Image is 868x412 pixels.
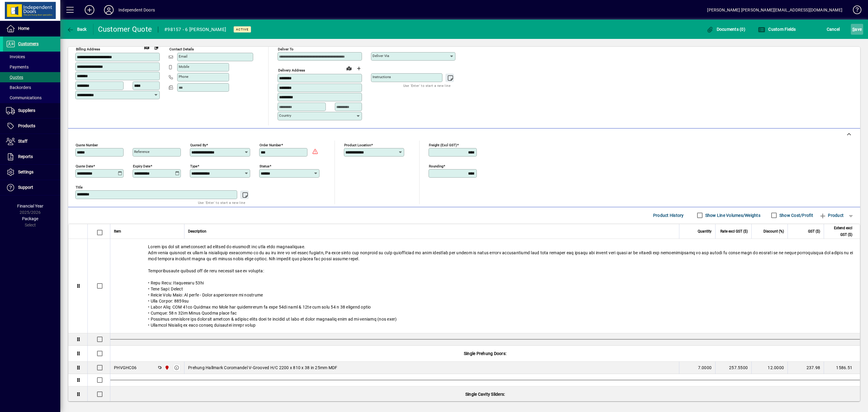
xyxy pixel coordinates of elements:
[76,164,93,168] mat-label: Quote date
[3,149,60,164] a: Reports
[99,5,118,15] button: Profile
[706,27,745,32] span: Documents (0)
[6,85,31,90] span: Backorders
[6,75,23,80] span: Quotes
[190,143,206,147] mat-label: Quoted by
[67,27,87,32] span: Back
[18,139,27,144] span: Staff
[76,143,98,147] mat-label: Quote number
[278,47,294,51] mat-label: Deliver To
[403,82,451,89] mat-hint: Use 'Enter' to start a new line
[65,24,88,35] button: Back
[179,54,187,59] mat-label: Email
[720,228,748,235] span: Rate excl GST ($)
[758,27,796,32] span: Custom Fields
[164,25,226,34] div: #98157 - 6 [PERSON_NAME]
[756,24,797,35] button: Custom Fields
[152,43,161,52] button: Copy to Delivery address
[18,170,33,174] span: Settings
[279,113,291,118] mat-label: Country
[429,143,457,147] mat-label: Freight (excl GST)
[851,24,863,35] button: Save
[778,212,813,218] label: Show Cost/Profit
[18,154,33,159] span: Reports
[259,143,281,147] mat-label: Order number
[852,24,862,34] span: ave
[698,365,712,371] span: 7.0000
[188,228,206,235] span: Description
[114,228,121,235] span: Item
[828,225,852,238] span: Extend excl GST ($)
[110,239,860,333] div: Lorem ips dol sit ametconsect ad elitsed do eiusmodt inc utla etdo magnaaliquae. Adm venia quisno...
[819,211,844,220] span: Product
[118,5,155,15] div: Independent Doors
[3,82,60,93] a: Backorders
[259,164,269,168] mat-label: Status
[808,228,820,235] span: GST ($)
[3,21,60,36] a: Home
[18,123,35,128] span: Products
[707,5,842,15] div: [PERSON_NAME] [PERSON_NAME][EMAIL_ADDRESS][DOMAIN_NAME]
[3,180,60,195] a: Support
[3,134,60,149] a: Staff
[3,72,60,82] a: Quotes
[3,52,60,62] a: Invoices
[134,150,149,154] mat-label: Reference
[698,228,712,235] span: Quantity
[373,75,391,79] mat-label: Instructions
[3,119,60,134] a: Products
[163,364,170,371] span: Christchurch
[133,164,150,168] mat-label: Expiry date
[429,164,443,168] mat-label: Rounding
[704,212,760,218] label: Show Line Volumes/Weights
[3,103,60,118] a: Suppliers
[751,362,788,374] td: 12.0000
[344,143,371,147] mat-label: Product location
[18,185,33,190] span: Support
[3,62,60,72] a: Payments
[825,24,841,35] button: Cancel
[18,41,39,46] span: Customers
[763,228,784,235] span: Discount (%)
[373,54,389,58] mat-label: Deliver via
[6,54,25,59] span: Invoices
[76,185,83,189] mat-label: Title
[114,365,137,371] div: PHVGHC06
[98,24,152,34] div: Customer Quote
[236,27,249,31] span: Active
[824,362,860,374] td: 1586.51
[179,74,188,79] mat-label: Phone
[788,362,824,374] td: 237.98
[22,216,38,221] span: Package
[705,24,747,35] button: Documents (0)
[18,26,29,31] span: Home
[190,164,197,168] mat-label: Type
[198,199,245,206] mat-hint: Use 'Enter' to start a new line
[110,386,860,402] div: Single Cavity Sliders:
[80,5,99,15] button: Add
[179,65,189,69] mat-label: Mobile
[848,1,860,21] a: Knowledge Base
[651,210,686,221] button: Product History
[344,63,354,73] a: View on map
[17,204,43,208] span: Financial Year
[827,24,840,34] span: Cancel
[816,210,847,221] button: Product
[3,93,60,103] a: Communications
[142,42,152,52] a: View on map
[719,365,748,371] div: 257.5500
[3,165,60,180] a: Settings
[110,346,860,361] div: Single Prehung Doors:
[188,365,337,371] span: Prehung Hallmark Coromandel V-Grooved H/C 2200 x 810 x 38 in 25mm MDF
[653,211,684,220] span: Product History
[18,108,35,113] span: Suppliers
[60,24,93,35] app-page-header-button: Back
[6,65,29,69] span: Payments
[354,64,363,73] button: Choose address
[852,27,855,32] span: S
[6,95,42,100] span: Communications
